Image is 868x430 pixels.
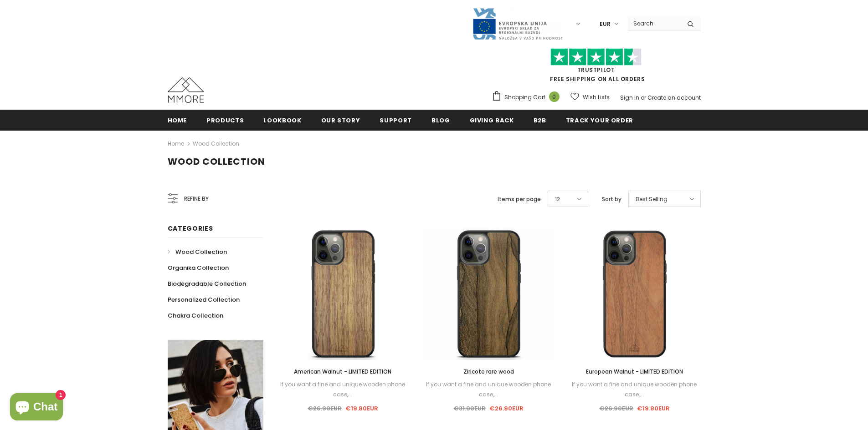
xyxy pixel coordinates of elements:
[422,367,555,377] a: Ziricote rare wood
[175,248,227,256] span: Wood Collection
[470,110,514,130] a: Giving back
[168,276,246,292] a: Biodegradable Collection
[168,311,223,320] span: Chakra Collection
[168,77,204,103] img: MMORE Cases
[550,48,642,66] img: Trust Pilot Stars
[504,93,545,102] span: Shopping Cart
[472,20,563,27] a: Javni Razpis
[168,138,184,149] a: Home
[168,295,240,304] span: Personalized Collection
[294,368,391,375] span: American Walnut - LIMITED EDITION
[380,116,412,125] span: support
[168,260,229,276] a: Organika Collection
[586,368,683,375] span: European Walnut - LIMITED EDITION
[453,404,486,413] span: €31.90EUR
[193,140,239,147] a: Wood Collection
[472,7,563,40] img: Javni Razpis
[321,116,360,125] span: Our Story
[641,94,646,101] span: or
[637,404,670,413] span: €19.80EUR
[308,404,342,413] span: €26.90EUR
[534,116,546,125] span: B2B
[168,292,240,308] a: Personalized Collection
[566,116,633,125] span: Track your order
[628,17,680,30] input: Search Site
[570,89,610,105] a: Wish Lists
[263,116,301,125] span: Lookbook
[583,93,610,102] span: Wish Lists
[568,367,700,377] a: European Walnut - LIMITED EDITION
[492,52,701,83] span: FREE SHIPPING ON ALL ORDERS
[498,195,541,204] label: Items per page
[549,91,560,102] span: 0
[168,224,213,233] span: Categories
[168,110,187,130] a: Home
[422,379,555,400] div: If you want a fine and unique wooden phone case,...
[566,110,633,130] a: Track your order
[321,110,360,130] a: Our Story
[206,110,244,130] a: Products
[168,279,246,288] span: Biodegradable Collection
[470,116,514,125] span: Giving back
[277,367,409,377] a: American Walnut - LIMITED EDITION
[206,116,244,125] span: Products
[168,308,223,324] a: Chakra Collection
[380,110,412,130] a: support
[534,110,546,130] a: B2B
[602,195,621,204] label: Sort by
[463,368,514,375] span: Ziricote rare wood
[168,116,187,125] span: Home
[7,393,66,423] inbox-online-store-chat: Shopify online store chat
[431,116,450,125] span: Blog
[277,379,409,400] div: If you want a fine and unique wooden phone case,...
[620,94,639,101] a: Sign In
[168,263,229,272] span: Organika Collection
[345,404,378,413] span: €19.80EUR
[647,94,701,101] a: Create an account
[263,110,301,130] a: Lookbook
[184,194,209,204] span: Refine by
[599,404,633,413] span: €26.90EUR
[555,195,560,204] span: 12
[168,244,227,260] a: Wood Collection
[568,379,700,400] div: If you want a fine and unique wooden phone case,...
[492,91,564,104] a: Shopping Cart 0
[489,404,524,413] span: €26.90EUR
[168,155,265,168] span: Wood Collection
[600,20,611,29] span: EUR
[577,66,615,74] a: Trustpilot
[431,110,450,130] a: Blog
[636,195,668,204] span: Best Selling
